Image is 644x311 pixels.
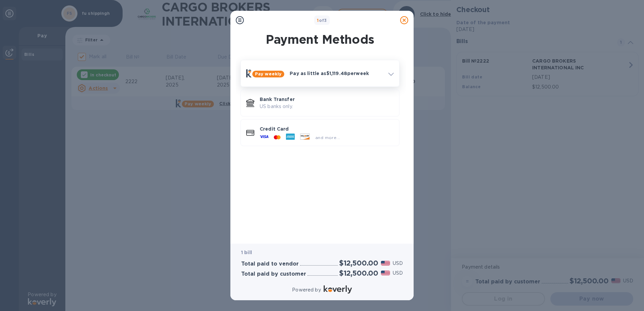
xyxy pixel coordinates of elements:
[315,135,340,140] span: and more...
[381,261,390,266] img: USD
[260,103,394,110] p: US banks only.
[241,261,299,267] h3: Total paid to vendor
[260,96,394,103] p: Bank Transfer
[339,259,378,267] h2: $12,500.00
[290,70,383,77] p: Pay as little as $1,119.48 per week
[239,32,401,46] h1: Payment Methods
[317,18,327,23] b: of 3
[393,270,403,277] p: USD
[381,271,390,275] img: USD
[255,71,282,76] b: Pay weekly
[324,285,352,293] img: Logo
[260,126,394,132] p: Credit Card
[339,269,378,277] h2: $12,500.00
[292,286,321,293] p: Powered by
[241,250,252,255] b: 1 bill
[241,271,306,277] h3: Total paid by customer
[317,18,319,23] span: 1
[393,260,403,267] p: USD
